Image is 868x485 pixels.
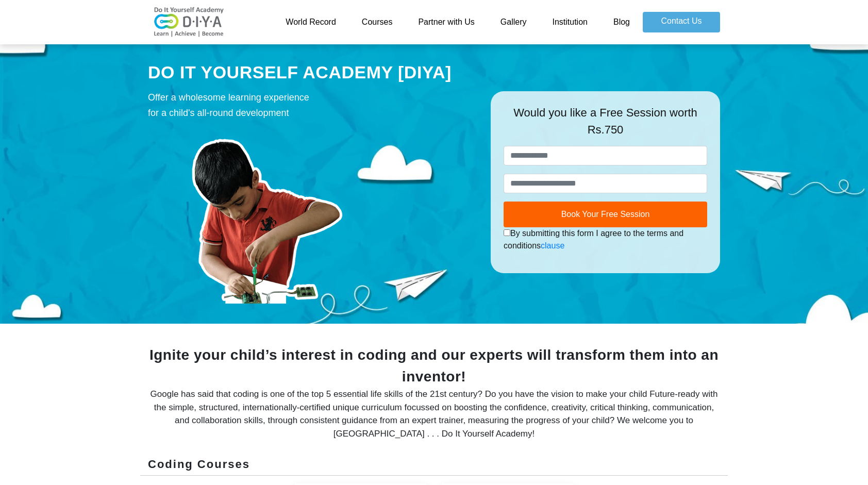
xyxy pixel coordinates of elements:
div: Offer a wholesome learning experience for a child's all-round development [148,90,475,121]
div: DO IT YOURSELF ACADEMY [DIYA] [148,60,475,85]
div: By submitting this form I agree to the terms and conditions [504,227,707,252]
a: Blog [600,12,643,32]
a: World Record [273,12,349,32]
div: Would you like a Free Session worth Rs.750 [504,104,707,146]
a: Institution [539,12,600,32]
a: Courses [349,12,406,32]
div: Coding Courses [140,456,728,476]
a: Partner with Us [405,12,487,32]
div: Ignite your child’s interest in coding and our experts will transform them into an inventor! [148,344,720,388]
div: Google has said that coding is one of the top 5 essential life skills of the 21st century? Do you... [148,388,720,440]
img: course-prod.png [148,126,385,304]
span: Book Your Free Session [561,210,650,219]
button: Book Your Free Session [504,202,707,227]
a: Contact Us [643,12,720,32]
a: Gallery [488,12,540,32]
a: clause [541,241,564,250]
img: logo-v2.png [148,7,230,38]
